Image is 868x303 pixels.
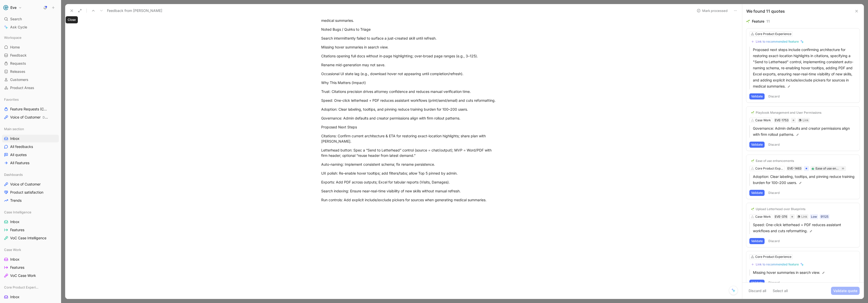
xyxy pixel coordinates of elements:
[787,85,791,88] img: pen.svg
[749,142,765,148] button: Validate
[10,5,16,10] h1: Eve
[321,107,497,112] div: Adoption: Clear labeling, tooltips, and pinning reduce training burden for 100–200 users.
[746,287,768,295] button: Discard all
[751,208,754,211] img: 🌱
[753,222,857,234] p: Speed: One-click letterhead + PDF reduces assistant workflows and cuts reformatting.
[10,115,48,120] span: Voice of Customer
[321,133,497,144] div: Citations: Confirm current architecture & ETA for restoring exact-location highlights; share plan...
[2,256,59,263] a: Inbox
[321,62,497,68] div: Rename mid-generation may not save.
[10,182,41,187] span: Voice of Customer
[767,190,782,196] button: Discard
[2,52,59,59] a: Feedback
[752,18,764,24] div: Feature
[2,105,59,113] a: Feature Requests (Core Product)
[796,133,799,137] img: pen.svg
[321,53,497,59] div: Citations opening full docs without in-page highlighting; over-broad page ranges (e.g., 3–125).
[321,197,497,203] div: Run controls: Add explicit include/exclude pickers for sources when generating medical summaries.
[2,171,59,204] div: DashboardsVoice of CustomerProduct satisfactionTrends
[2,60,59,67] a: Requests
[751,111,754,114] img: 🌱
[10,16,22,22] span: Search
[2,76,59,83] a: Customers
[10,24,27,30] span: Ask Cycle
[2,113,59,121] a: Voice of CustomerDashboards
[321,36,497,41] div: Search intermittently failed to surface a just-created skill until refresh.
[10,294,20,299] span: Inbox
[2,246,59,254] div: Case Work
[2,234,59,242] a: VoC Case Intelligence
[10,190,43,195] span: Product satisfaction
[10,69,25,74] span: Releases
[756,262,799,266] div: Link to recommended feature
[3,5,8,10] img: Eve
[321,188,497,194] div: Search indexing: Ensure near-real-time visibility of new skills without manual refresh.
[799,181,802,185] img: pen.svg
[10,219,20,224] span: Inbox
[2,4,23,11] button: EveEve
[321,171,497,176] div: UX polish: Re-enable hover tooltips; add filters/tabs; allow Top 5 pinned by admin.
[107,8,162,14] span: Feedback from [PERSON_NAME]
[321,98,497,103] div: Speed: One-click letterhead + PDF reduces assistant workflows (print/send/email) and cuts reforma...
[2,246,59,279] div: Case WorkInboxFeaturesVoC Case Work
[756,159,794,163] div: Ease of use enhancements
[2,272,59,279] a: VoC Case Work
[767,280,782,286] button: Discard
[321,115,497,121] div: Governance: Admin defaults and creator permissions align with firm rollout patterns.
[43,115,60,119] span: Dashboards
[2,15,59,23] div: Search
[749,93,765,99] button: Validate
[10,227,24,232] span: Features
[2,180,59,188] a: Voice of Customer
[2,218,59,226] a: Inbox
[749,39,806,45] button: Link to recommended feature
[753,174,857,186] p: Adoption: Clear labeling, tooltips, and pinning reduce training burden for 100–200 users.
[749,190,765,196] button: Validate
[2,159,59,167] a: All Features
[10,198,22,203] span: Trends
[10,77,28,82] span: Customers
[321,124,497,130] div: Proposed Next Steps
[767,93,782,99] button: Discard
[321,27,497,32] div: Noted Bugs / Quirks to Triage
[749,206,807,212] button: 🌱Upload Letterhead over Blueprints
[756,207,805,211] div: Upload Letterhead over Blueprints
[10,45,20,50] span: Home
[766,18,770,24] div: 11
[10,53,27,58] span: Feedback
[749,280,765,286] button: Validate
[809,229,813,233] img: pen.svg
[753,47,857,89] p: Proposed next steps include confirming architecture for restoring exact-location highlights in ci...
[10,61,26,66] span: Requests
[767,238,782,244] button: Discard
[10,85,34,90] span: Product Areas
[2,264,59,271] a: Features
[2,171,59,178] div: Dashboards
[10,107,49,112] span: Feature Requests (Core Product)
[10,273,36,278] span: VoC Case Work
[749,238,765,244] button: Validate
[10,136,20,141] span: Inbox
[10,160,29,165] span: All Features
[753,270,857,276] p: Missing hover summaries in search view.
[755,254,791,259] div: Core Product Experience
[4,172,23,177] span: Dashboards
[755,31,791,37] div: Core Product Experience
[2,84,59,92] a: Product Areas
[2,96,59,103] div: Favorites
[321,44,497,50] div: Missing hover summaries in search view.
[749,158,796,164] button: 🌱Ease of use enhancements
[822,271,825,275] img: pen.svg
[756,111,821,115] div: Playbook Management and User Permissions
[10,235,46,241] span: VoC Case Intelligence
[4,285,39,290] span: Core Product Experience
[2,208,59,216] div: Case Intelligence
[10,257,20,262] span: Inbox
[2,208,59,242] div: Case IntelligenceInboxFeaturesVoC Case Intelligence
[831,287,860,295] button: Validate quote
[10,152,27,157] span: All quotes
[2,125,59,133] div: Main section
[2,283,59,291] div: Core Product Experience
[321,179,497,185] div: Exports: Add PDF across outputs; Excel for tabular reports (Visits, Damages).
[2,293,59,301] a: Inbox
